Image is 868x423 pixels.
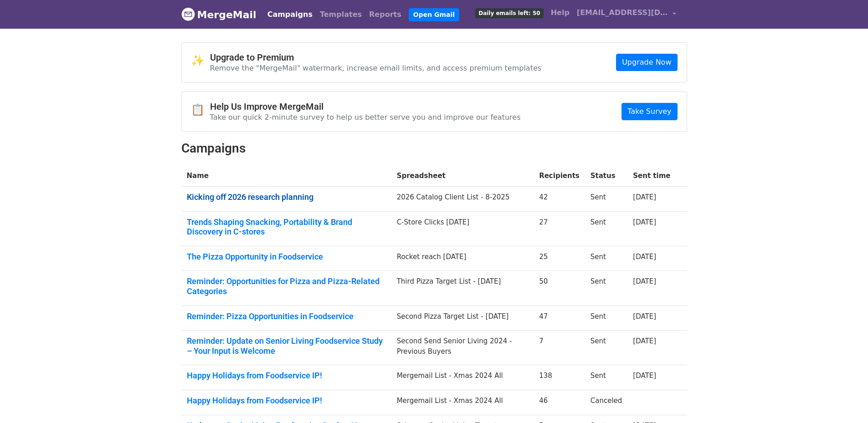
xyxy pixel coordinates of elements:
td: 42 [534,187,585,212]
th: Spreadsheet [391,165,534,187]
a: MergeMail [181,5,257,24]
a: Kicking off 2026 research planning [187,192,386,202]
a: Campaigns [264,5,316,24]
td: Sent [585,271,628,306]
td: Third Pizza Target List - [DATE] [391,271,534,306]
td: Sent [585,211,628,246]
td: Sent [585,331,628,365]
a: Reminder: Opportunities for Pizza and Pizza-Related Categories [187,276,386,296]
a: [DATE] [633,372,656,380]
td: 46 [534,390,585,415]
a: Upgrade Now [616,54,677,71]
td: Rocket reach [DATE] [391,246,534,271]
td: Mergemail List - Xmas 2024 All [391,365,534,390]
a: [DATE] [633,337,656,345]
a: [DATE] [633,277,656,285]
td: Sent [585,365,628,390]
a: Happy Holidays from Foodservice IP! [187,371,386,381]
th: Sent time [627,165,676,187]
a: Open Gmail [409,8,459,21]
td: 2026 Catalog Client List - 8-2025 [391,187,534,212]
span: [EMAIL_ADDRESS][DOMAIN_NAME] [577,7,668,18]
span: ✨ [191,54,210,67]
a: Reports [365,5,405,24]
h4: Upgrade to Premium [210,52,542,63]
th: Recipients [534,165,585,187]
td: C-Store Clicks [DATE] [391,211,534,246]
th: Status [585,165,628,187]
td: Second Send Senior Living 2024 - Previous Buyers [391,331,534,365]
td: Sent [585,306,628,331]
td: 27 [534,211,585,246]
p: Take our quick 2-minute survey to help us better serve you and improve our features [210,112,521,122]
h4: Help Us Improve MergeMail [210,101,521,112]
th: Name [181,165,391,187]
a: Reminder: Pizza Opportunities in Foodservice [187,311,386,321]
img: MergeMail logo [181,7,195,21]
iframe: Chat Widget [822,379,868,423]
a: Happy Holidays from Foodservice IP! [187,396,386,406]
td: Mergemail List - Xmas 2024 All [391,390,534,415]
td: 25 [534,246,585,271]
span: 📋 [191,103,210,117]
td: 138 [534,365,585,390]
td: Sent [585,246,628,271]
td: 7 [534,331,585,365]
td: Second Pizza Target List - [DATE] [391,306,534,331]
td: Canceled [585,390,628,415]
a: [DATE] [633,312,656,321]
a: Daily emails left: 50 [472,4,547,22]
a: The Pizza Opportunity in Foodservice [187,252,386,262]
h2: Campaigns [181,141,687,156]
a: Templates [316,5,365,24]
span: Daily emails left: 50 [475,8,543,18]
td: 50 [534,271,585,306]
a: Reminder: Update on Senior Living Foodservice Study – Your Input is Welcome [187,336,386,356]
td: 47 [534,306,585,331]
a: Take Survey [621,103,677,120]
td: Sent [585,187,628,212]
a: Help [547,4,573,22]
a: [DATE] [633,193,656,201]
a: Trends Shaping Snacking, Portability & Brand Discovery in C-stores [187,217,386,237]
a: [DATE] [633,253,656,261]
a: [DATE] [633,218,656,226]
p: Remove the "MergeMail" watermark, increase email limits, and access premium templates [210,63,542,73]
a: [EMAIL_ADDRESS][DOMAIN_NAME] [573,4,680,25]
